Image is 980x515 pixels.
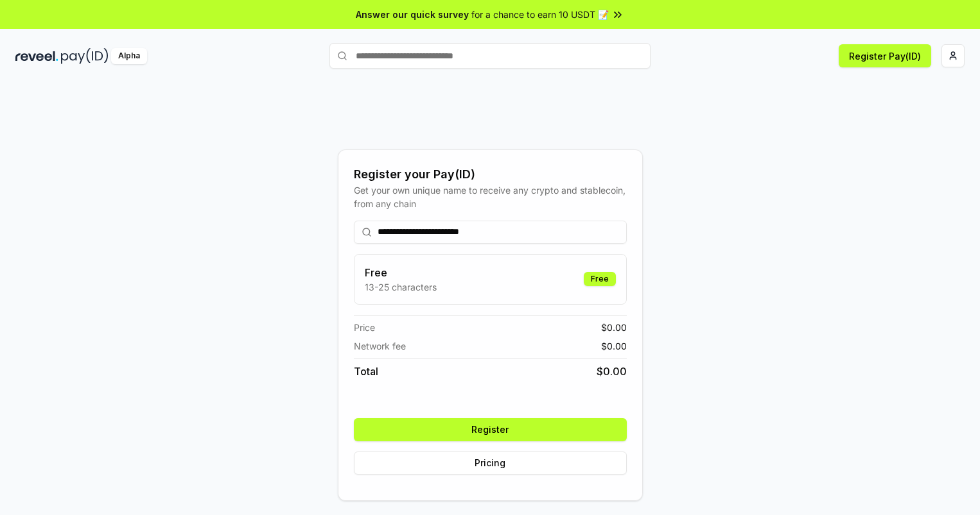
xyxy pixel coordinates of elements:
[354,364,378,379] span: Total
[356,8,469,21] span: Answer our quick survey
[354,452,627,475] button: Pricing
[354,183,627,210] div: Get your own unique name to receive any crypto and stablecoin, from any chain
[365,280,437,294] p: 13-25 characters
[471,8,609,21] span: for a chance to earn 10 USDT 📝
[354,321,375,334] span: Price
[365,265,437,280] h3: Free
[15,48,58,64] img: reveel_dark
[597,364,627,379] span: $ 0.00
[354,418,627,441] button: Register
[61,48,109,64] img: pay_id
[584,272,616,286] div: Free
[601,339,627,353] span: $ 0.00
[839,44,931,67] button: Register Pay(ID)
[354,339,406,353] span: Network fee
[601,321,627,334] span: $ 0.00
[354,165,627,183] div: Register your Pay(ID)
[111,48,147,64] div: Alpha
